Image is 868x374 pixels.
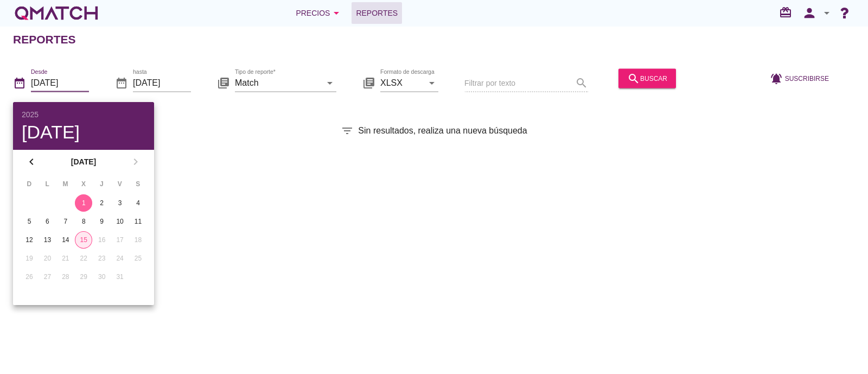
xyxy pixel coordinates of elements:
div: 11 [130,217,147,226]
i: arrow_drop_down [323,76,336,89]
strong: [DATE] [41,156,126,168]
div: 2025 [22,111,145,118]
input: hasta [133,74,191,91]
div: 8 [75,217,92,226]
div: 14 [57,235,74,245]
i: library_books [217,76,230,89]
i: arrow_drop_down [820,7,833,20]
th: S [130,175,146,193]
div: 15 [75,235,92,245]
span: Suscribirse [785,73,829,83]
div: 7 [57,217,74,226]
th: V [111,175,128,193]
i: search [627,72,640,85]
i: chevron_left [25,155,38,168]
div: 13 [39,235,56,245]
button: 10 [111,213,129,230]
i: notifications_active [770,72,785,85]
i: date_range [13,76,26,89]
button: 13 [39,231,56,249]
button: buscar [618,68,676,88]
th: J [93,175,110,193]
button: 3 [111,194,129,212]
th: X [75,175,92,193]
button: 14 [57,231,74,249]
i: arrow_drop_down [425,76,438,89]
button: 12 [21,231,38,249]
button: Suscribirse [761,68,838,88]
span: Reportes [356,7,398,20]
div: 3 [111,198,129,208]
div: 2 [93,198,111,208]
div: 10 [111,217,129,226]
a: white-qmatch-logo [13,2,100,24]
button: Precios [287,2,352,24]
div: 1 [75,198,92,208]
button: 7 [57,213,74,230]
span: Sin resultados, realiza una nueva búsqueda [358,124,527,137]
input: Formato de descarga [380,74,423,91]
div: 5 [21,217,38,226]
button: 9 [93,213,111,230]
input: Desde [31,74,89,91]
i: arrow_drop_down [330,7,343,20]
div: 12 [21,235,38,245]
div: 6 [39,217,56,226]
a: Reportes [352,2,402,24]
div: [DATE] [22,123,145,141]
div: 9 [93,217,111,226]
i: library_books [362,76,375,89]
button: 8 [75,213,92,230]
button: 2 [93,194,111,212]
i: redeem [779,6,796,19]
th: D [21,175,37,193]
div: 4 [130,198,147,208]
i: person [799,5,820,21]
div: Precios [296,7,343,20]
button: 15 [75,231,92,249]
button: 1 [75,194,92,212]
i: filter_list [341,124,354,137]
h2: Reportes [13,31,76,48]
button: 11 [130,213,147,230]
button: 6 [39,213,56,230]
button: 4 [130,194,147,212]
th: L [39,175,55,193]
input: Tipo de reporte* [235,74,321,91]
th: M [57,175,74,193]
div: buscar [627,72,667,85]
i: date_range [115,76,128,89]
button: 5 [21,213,38,230]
